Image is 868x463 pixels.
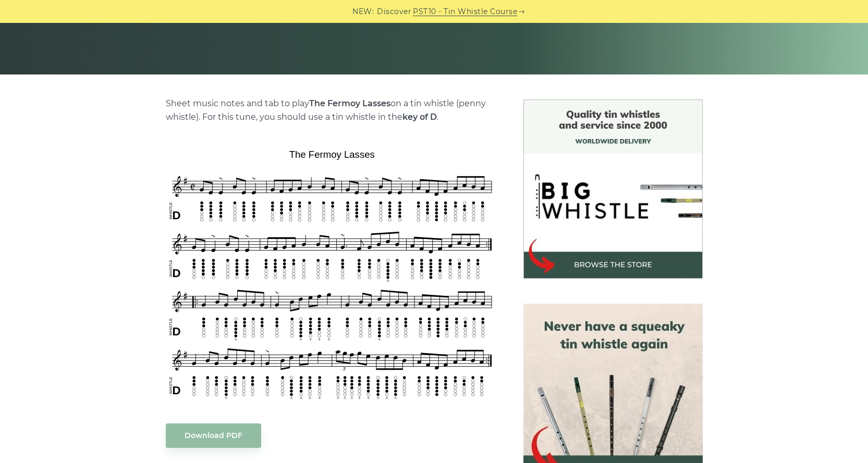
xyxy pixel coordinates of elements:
[377,6,411,18] span: Discover
[352,6,374,18] span: NEW:
[413,6,517,18] a: PST10 - Tin Whistle Course
[309,98,390,108] strong: The Fermoy Lasses
[166,145,498,402] img: The Fermoy Lasses Tin Whistle Tabs & Sheet Music
[166,423,261,448] a: Download PDF
[166,97,498,124] p: Sheet music notes and tab to play on a tin whistle (penny whistle). For this tune, you should use...
[523,99,703,279] img: BigWhistle Tin Whistle Store
[402,112,437,122] strong: key of D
